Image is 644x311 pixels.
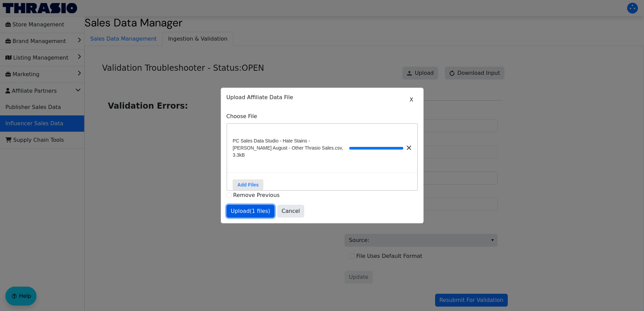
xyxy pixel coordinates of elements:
span: PC Sales Data Studio - Hate Stains - [PERSON_NAME] August - Other Thrasio Sales.csv, 3.3kB [233,137,349,159]
span: Cancel [282,207,300,215]
button: X [405,93,418,106]
label: Add Files [233,179,263,190]
button: Upload(1 files) [226,205,275,218]
p: Upload Affiliate Data File [226,93,418,102]
label: Remove Previous [233,192,280,198]
span: Upload (1 files) [231,207,270,215]
button: Cancel [277,205,304,218]
span: X [410,96,413,104]
label: Choose File [226,112,418,120]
